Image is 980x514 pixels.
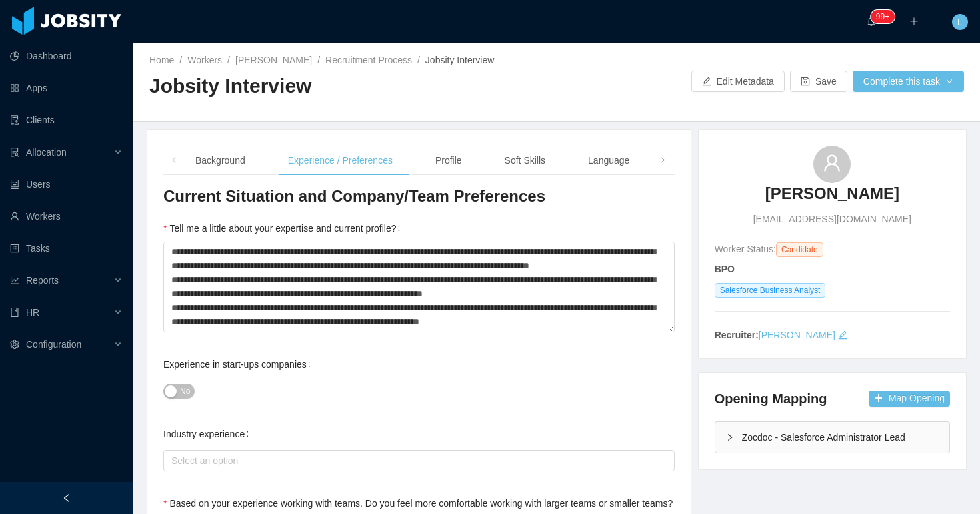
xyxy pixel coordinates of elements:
span: [EMAIL_ADDRESS][DOMAIN_NAME] [753,212,911,226]
div: Select an option [171,454,661,467]
i: icon: bell [867,17,876,26]
a: icon: robotUsers [10,171,123,198]
i: icon: right [726,433,734,441]
i: icon: setting [10,340,19,349]
input: Industry experience [167,453,175,469]
span: / [417,55,420,65]
i: icon: book [10,308,19,317]
a: Workers [187,55,222,65]
h4: Opening Mapping [715,389,827,408]
strong: Recruiter: [715,330,759,340]
label: Experience in start-ups companies [163,359,316,370]
a: icon: profileTasks [10,235,123,262]
span: Reports [26,275,59,286]
span: Candidate [776,242,823,257]
textarea: Tell me a little about your expertise and current profile? [163,242,675,332]
a: icon: pie-chartDashboard [10,43,123,69]
div: Background [185,146,256,176]
i: icon: right [659,157,666,164]
i: icon: line-chart [10,276,19,285]
span: Configuration [26,339,81,350]
i: icon: plus [909,17,919,26]
div: icon: rightZocdoc - Salesforce Administrator Lead [715,422,949,453]
button: icon: plusMap Opening [869,391,950,407]
span: No [180,384,190,398]
span: / [317,55,320,65]
h3: [PERSON_NAME] [765,183,899,204]
span: Worker Status: [715,244,776,254]
span: Salesforce Business Analyst [715,283,826,298]
i: icon: user [823,154,841,172]
div: Experience / Preferences [277,146,403,176]
h3: Current Situation and Company/Team Preferences [163,186,675,207]
h2: Jobsity Interview [149,73,557,100]
div: Profile [425,146,473,176]
span: / [179,55,182,65]
div: Language [577,146,640,176]
a: [PERSON_NAME] [765,183,899,212]
div: Soft Skills [494,146,556,176]
a: Home [149,55,174,65]
span: L [957,14,963,30]
a: [PERSON_NAME] [759,330,835,340]
i: icon: left [171,157,177,164]
sup: 2129 [871,10,895,23]
a: icon: auditClients [10,107,123,134]
a: Recruitment Process [325,55,412,65]
a: [PERSON_NAME] [235,55,312,65]
button: icon: saveSave [790,71,847,92]
button: Complete this taskicon: down [853,71,964,92]
label: Tell me a little about your expertise and current profile? [163,223,405,234]
span: / [227,55,230,65]
label: Based on your experience working with teams. Do you feel more comfortable working with larger tea... [163,498,682,509]
span: Jobsity Interview [425,55,494,65]
span: Allocation [26,147,67,158]
i: icon: solution [10,148,19,157]
button: icon: editEdit Metadata [691,71,785,92]
label: Industry experience [163,429,254,439]
a: icon: userWorkers [10,203,123,230]
button: Experience in start-ups companies [163,384,195,399]
i: icon: edit [838,330,847,340]
span: HR [26,307,39,318]
strong: BPO [715,264,735,274]
a: icon: appstoreApps [10,75,123,101]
